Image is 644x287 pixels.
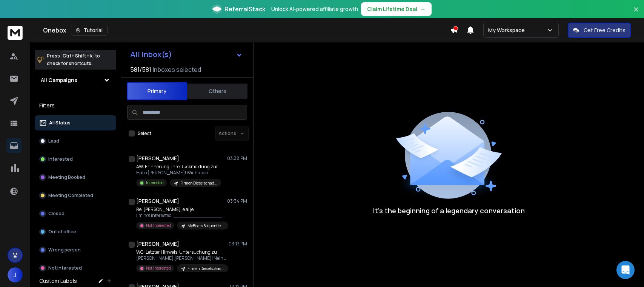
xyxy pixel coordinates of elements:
p: Meeting Booked [48,174,85,180]
p: Out of office [48,229,76,235]
button: Lead [35,133,116,149]
p: Lead [48,138,59,144]
h1: All Campaigns [41,76,77,84]
p: Wrong person [48,247,81,253]
p: Meeting Completed [48,192,93,199]
p: Firmen Dieselschaden [188,266,224,271]
p: Re: [PERSON_NAME] je al je [136,206,227,213]
button: Not Interested [35,261,116,276]
button: J [8,267,23,282]
p: Firmen Dieselschaden [180,180,217,186]
h3: Inboxes selected [153,65,201,74]
label: Select [138,130,151,137]
p: Get Free Credits [584,26,626,34]
p: 03:38 PM [227,155,247,161]
h1: [PERSON_NAME] [136,240,179,248]
button: All Status [35,115,116,130]
p: It’s the beginning of a legendary conversation [373,205,525,216]
button: Out of office [35,224,116,239]
p: My Workspace [488,26,528,34]
p: Not Interested [146,265,171,271]
p: WG: Letzter Hinweis: Untersuchung zu [136,249,227,255]
p: All Status [49,120,71,126]
button: Meeting Booked [35,170,116,185]
button: Interested [35,152,116,167]
p: Not Interested [48,265,82,271]
button: Others [187,83,247,99]
p: 03:34 PM [227,198,247,204]
button: Closed [35,206,116,221]
div: Onebox [43,25,450,36]
button: Close banner [631,5,641,23]
button: Get Free Credits [568,23,631,38]
h3: Filters [35,100,116,111]
p: Interested [146,180,164,186]
span: Ctrl + Shift + k [61,51,94,60]
p: Not Interested [146,223,171,228]
p: Closed [48,211,65,217]
p: I'm not interested. ________________________________ From: [136,213,227,219]
button: All Campaigns [35,73,116,88]
p: Unlock AI-powered affiliate growth [271,5,358,13]
span: → [420,5,426,13]
p: MyB'eats Sequentie A/B [188,223,224,229]
p: Interested [48,156,73,162]
span: ReferralStack [224,5,265,14]
h1: [PERSON_NAME] [136,155,179,162]
h3: Custom Labels [39,277,77,285]
p: Press to check for shortcuts. [47,52,100,67]
h1: [PERSON_NAME] [136,197,179,205]
button: All Inbox(s) [124,47,249,62]
button: Wrong person [35,242,116,258]
p: 03:13 PM [229,241,247,247]
p: AW: Erinnerung: Ihre Rückmeldung zur [136,164,221,170]
p: [PERSON_NAME] [PERSON_NAME]! Nein, unsere [136,255,227,261]
button: Claim Lifetime Deal→ [361,2,432,16]
span: 581 / 581 [130,65,151,74]
button: Primary [127,82,187,100]
button: Tutorial [71,25,108,36]
p: Hallo [PERSON_NAME]! Wir haben [136,170,221,176]
button: Meeting Completed [35,188,116,203]
div: Open Intercom Messenger [616,261,635,279]
h1: All Inbox(s) [130,51,172,58]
